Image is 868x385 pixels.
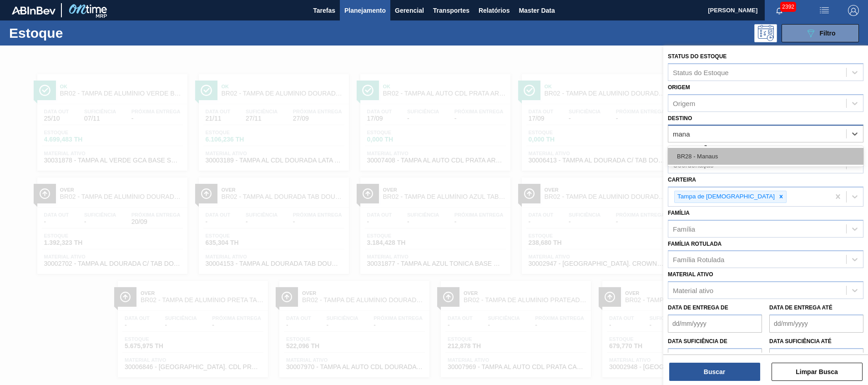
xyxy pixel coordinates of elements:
[769,314,863,333] input: dd/mm/yyyy
[673,68,729,76] div: Status do Estoque
[675,191,776,203] div: Tampa de [DEMOGRAPHIC_DATA]
[780,2,796,12] span: 2392
[668,84,690,91] label: Origem
[479,5,510,16] span: Relatórios
[668,146,712,152] label: Coordenação
[673,287,713,294] div: Material ativo
[9,28,145,38] h1: Estoque
[769,338,832,344] label: Data suficiência até
[673,225,695,233] div: Família
[668,177,696,183] label: Carteira
[668,314,762,333] input: dd/mm/yyyy
[668,241,722,247] label: Família Rotulada
[668,338,727,344] label: Data suficiência de
[782,24,859,42] button: Filtro
[673,99,695,107] div: Origem
[668,348,762,366] input: dd/mm/yyyy
[668,148,863,165] div: BR28 - Manaus
[668,210,690,216] label: Família
[668,115,692,122] label: Destino
[819,5,830,16] img: userActions
[313,5,335,16] span: Tarefas
[848,5,859,16] img: Logout
[668,304,728,311] label: Data de Entrega de
[769,348,863,366] input: dd/mm/yyyy
[673,256,724,263] div: Família Rotulada
[668,271,713,278] label: Material ativo
[668,53,727,60] label: Status do Estoque
[820,30,836,37] span: Filtro
[519,5,555,16] span: Master Data
[769,304,833,311] label: Data de Entrega até
[12,6,56,15] img: TNhmsLtSVTkK8tSr43FrP2fwEKptu5GPRR3wAAAABJRU5ErkJggg==
[433,5,469,16] span: Transportes
[395,5,424,16] span: Gerencial
[344,5,386,16] span: Planejamento
[754,24,777,42] div: Pogramando: nenhum usuário selecionado
[765,4,794,17] button: Notificações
